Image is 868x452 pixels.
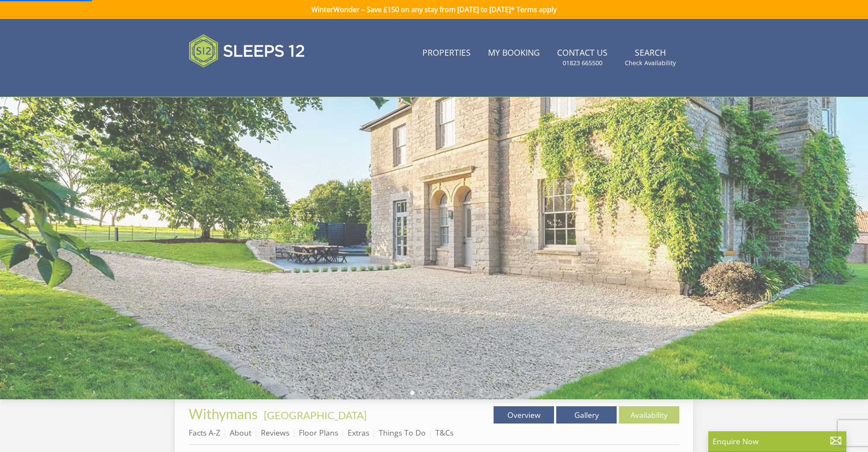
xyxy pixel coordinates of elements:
a: My Booking [485,44,543,63]
img: Sleeps 12 [189,29,305,73]
a: Overview [494,406,554,424]
a: Facts A-Z [189,427,220,438]
a: Gallery [556,406,617,424]
a: About [230,427,251,438]
small: 01823 665500 [563,59,602,67]
a: Extras [348,427,369,438]
iframe: Customer reviews powered by Trustpilot [184,78,275,85]
a: [GEOGRAPHIC_DATA] [264,409,367,421]
span: - [260,409,367,421]
a: SearchCheck Availability [621,44,679,72]
span: Withymans [189,405,258,422]
a: Contact Us01823 665500 [554,44,611,72]
a: T&Cs [435,427,453,438]
p: Enquire Now [713,436,842,447]
a: Floor Plans [299,427,338,438]
small: Check Availability [625,59,676,67]
a: Reviews [261,427,289,438]
a: Availability [619,406,679,424]
a: Withymans [189,405,260,422]
a: Things To Do [379,427,426,438]
a: Properties [419,44,474,63]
